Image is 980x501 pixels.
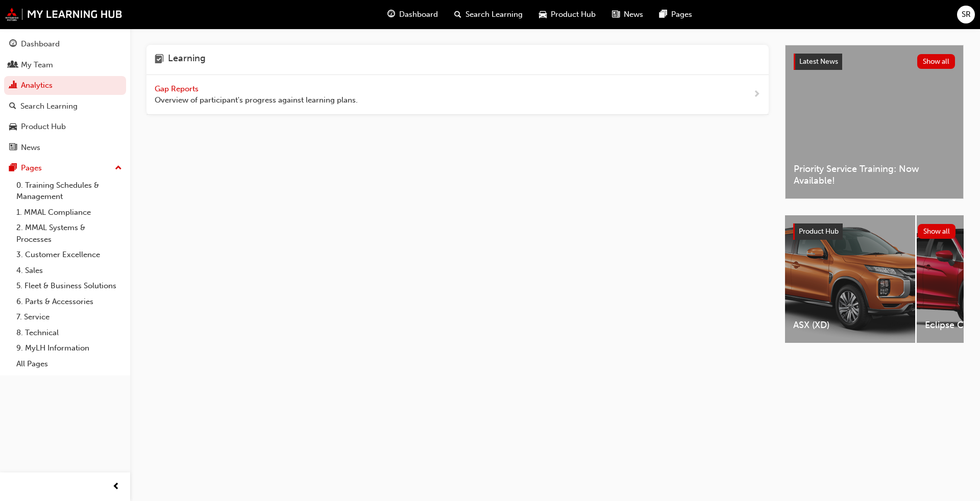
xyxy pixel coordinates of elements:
a: All Pages [12,356,126,372]
span: Dashboard [399,9,438,20]
a: 6. Parts & Accessories [12,294,126,310]
span: Gap Reports [155,84,201,93]
a: 2. MMAL Systems & Processes [12,220,126,247]
a: guage-iconDashboard [379,4,446,25]
a: Latest NewsShow all [794,54,955,70]
a: 9. MyLH Information [12,340,126,356]
a: news-iconNews [604,4,651,25]
span: learning-icon [155,53,164,66]
span: pages-icon [659,8,667,21]
span: news-icon [612,8,620,21]
a: Analytics [4,76,126,95]
span: guage-icon [9,40,17,49]
div: Search Learning [20,101,78,112]
span: Overview of participant's progress against learning plans. [155,94,358,106]
a: Dashboard [4,35,126,54]
button: Pages [4,159,126,178]
a: Latest NewsShow allPriority Service Training: Now Available! [785,45,964,199]
span: news-icon [9,143,17,153]
a: car-iconProduct Hub [531,4,604,25]
span: SR [962,9,971,20]
img: mmal [5,8,122,21]
span: search-icon [454,8,461,21]
a: Search Learning [4,97,126,116]
a: Gap Reports Overview of participant's progress against learning plans.next-icon [146,75,769,115]
a: ASX (XD) [785,215,915,343]
span: Priority Service Training: Now Available! [794,163,955,186]
div: Pages [21,162,42,174]
span: Search Learning [465,9,523,20]
a: 7. Service [12,309,126,325]
h4: Learning [168,53,206,66]
span: people-icon [9,61,17,70]
a: pages-iconPages [651,4,700,25]
a: My Team [4,56,126,74]
a: 1. MMAL Compliance [12,205,126,220]
a: 4. Sales [12,263,126,279]
span: car-icon [539,8,547,21]
div: Product Hub [21,121,66,133]
span: next-icon [753,88,761,101]
a: 3. Customer Excellence [12,247,126,263]
span: Pages [671,9,692,20]
span: car-icon [9,122,17,132]
button: DashboardMy TeamAnalyticsSearch LearningProduct HubNews [4,33,126,159]
div: News [21,142,40,154]
span: ASX (XD) [793,319,907,331]
a: 8. Technical [12,325,126,341]
button: Show all [917,54,955,69]
span: pages-icon [9,164,17,173]
span: Product Hub [799,227,839,236]
button: Show all [918,224,956,239]
span: prev-icon [112,481,120,493]
a: Product Hub [4,117,126,136]
a: Product HubShow all [793,223,955,240]
div: My Team [21,59,53,71]
span: search-icon [9,102,16,111]
a: News [4,138,126,157]
span: Product Hub [551,9,596,20]
span: News [624,9,643,20]
span: guage-icon [387,8,395,21]
a: 5. Fleet & Business Solutions [12,278,126,294]
div: Dashboard [21,38,60,50]
a: 0. Training Schedules & Management [12,178,126,205]
a: search-iconSearch Learning [446,4,531,25]
span: Latest News [799,57,838,66]
span: up-icon [115,162,122,175]
button: SR [957,6,975,23]
span: chart-icon [9,81,17,90]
